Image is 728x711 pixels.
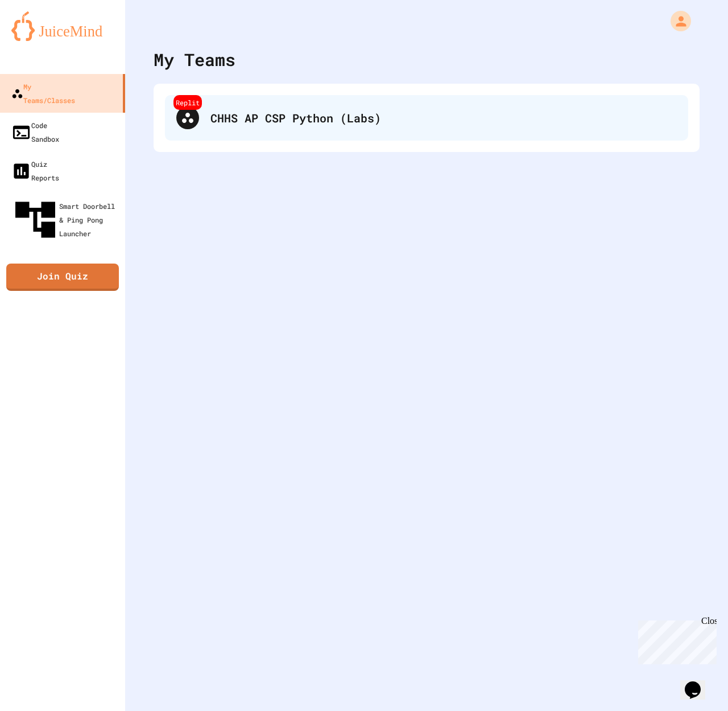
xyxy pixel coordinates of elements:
a: Join Quiz [6,264,119,291]
div: ReplitCHHS AP CSP Python (Labs) [165,95,688,141]
iframe: chat widget [680,665,717,700]
div: Code Sandbox [11,118,59,146]
div: Smart Doorbell & Ping Pong Launcher [11,196,121,244]
div: My Account [659,8,694,34]
div: My Teams/Classes [11,80,75,107]
div: Chat with us now!Close [5,5,78,72]
div: CHHS AP CSP Python (Labs) [210,109,677,126]
div: Quiz Reports [11,157,59,184]
img: logo-orange.svg [11,11,114,41]
iframe: chat widget [634,616,717,664]
div: Replit [173,95,202,110]
div: My Teams [154,47,235,72]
